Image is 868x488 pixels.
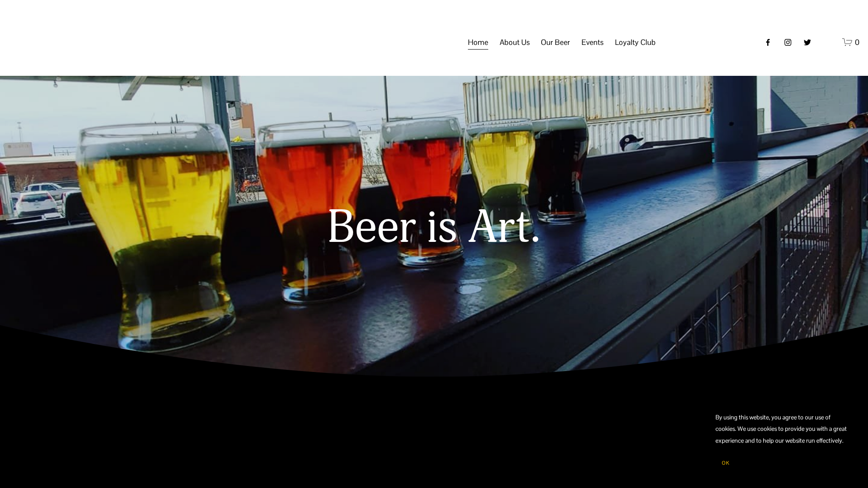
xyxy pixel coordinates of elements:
a: twitter-unauth [803,38,812,47]
a: folder dropdown [615,34,656,50]
span: About Us [500,35,530,50]
a: folder dropdown [581,34,604,50]
button: OK [715,455,736,471]
a: 0 items in cart [842,37,860,47]
span: Our Beer [541,35,570,50]
a: instagram-unauth [784,38,792,47]
span: OK [722,460,729,466]
a: folder dropdown [541,34,570,50]
span: Loyalty Club [615,35,656,50]
p: By using this website, you agree to our use of cookies. We use cookies to provide you with a grea... [715,412,851,446]
h1: Beer is Art. [137,202,731,254]
section: Cookie banner [707,403,860,480]
span: 0 [855,37,860,47]
a: Facebook [764,38,772,47]
span: Events [581,35,604,50]
a: folder dropdown [500,34,530,50]
img: Two Docs Brewing Co. [8,17,103,68]
a: Home [468,34,488,50]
